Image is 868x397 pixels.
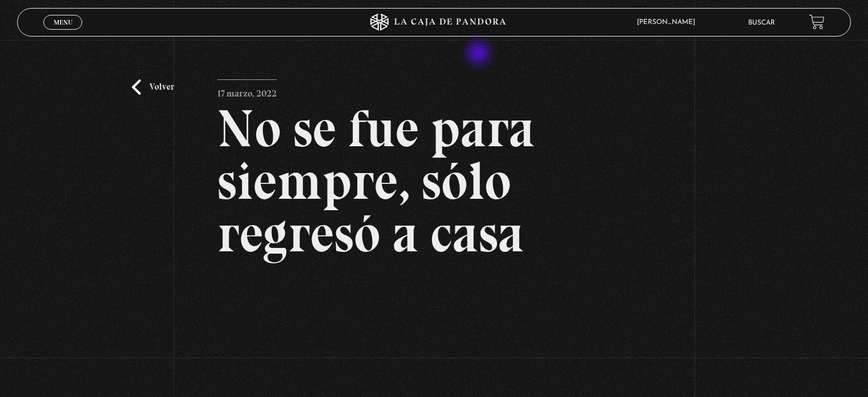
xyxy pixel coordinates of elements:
[748,19,775,26] a: Buscar
[50,29,76,37] span: Cerrar
[809,14,825,30] a: View your shopping cart
[132,79,174,95] a: Volver
[217,102,651,260] h2: No se fue para siempre, sólo regresó a casa
[217,79,277,102] p: 17 marzo, 2022
[54,19,72,26] span: Menu
[631,19,706,26] span: [PERSON_NAME]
